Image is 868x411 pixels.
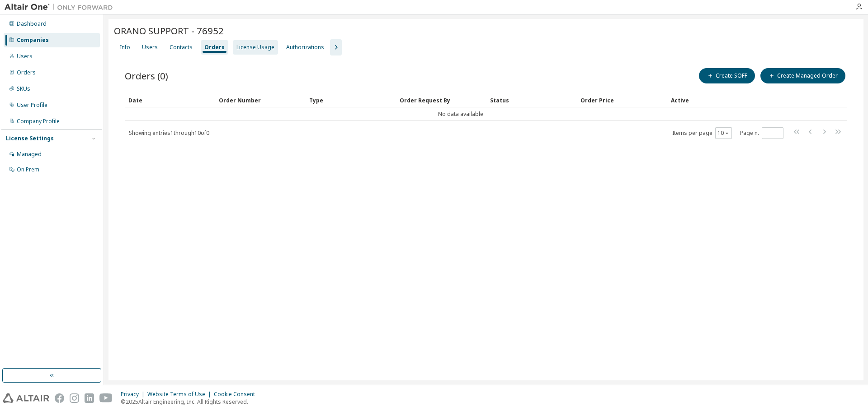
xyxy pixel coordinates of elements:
div: User Profile [17,102,47,109]
div: Info [120,44,130,51]
span: Orders (0) [125,69,168,82]
img: instagram.svg [70,393,79,403]
img: facebook.svg [55,393,64,403]
div: Orders [204,44,225,51]
button: Create SOFF [699,68,755,83]
p: © 2025 Altair Engineering, Inc. All Rights Reserved. [121,398,260,406]
div: Status [490,93,573,107]
img: linkedin.svg [85,393,94,403]
div: On Prem [17,166,39,173]
span: ORANO SUPPORT - 76952 [114,24,224,37]
div: Company Profile [17,118,60,125]
div: Authorizations [286,44,324,51]
span: Items per page [672,127,732,139]
span: Page n. [740,127,783,139]
div: Orders [17,69,36,76]
div: Contacts [170,44,193,51]
div: Type [309,93,392,107]
img: Altair One [5,3,118,12]
div: Order Request By [400,93,483,107]
div: Dashboard [17,20,47,28]
div: Date [128,93,212,107]
div: Order Price [580,93,664,107]
button: 10 [717,129,730,137]
div: License Usage [236,44,274,51]
div: SKUs [17,85,30,92]
div: Users [142,44,158,51]
img: youtube.svg [99,393,113,403]
span: Showing entries 1 through 10 of 0 [129,129,209,137]
td: No data available [125,107,797,121]
div: License Settings [6,135,54,142]
div: Website Terms of Use [147,391,214,398]
img: altair_logo.svg [3,393,49,403]
div: Companies [17,37,49,44]
div: Privacy [121,391,147,398]
div: Cookie Consent [214,391,260,398]
div: Users [17,53,33,60]
button: Create Managed Order [760,68,845,83]
div: Active [671,93,793,107]
div: Order Number [219,93,302,107]
div: Managed [17,151,42,158]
